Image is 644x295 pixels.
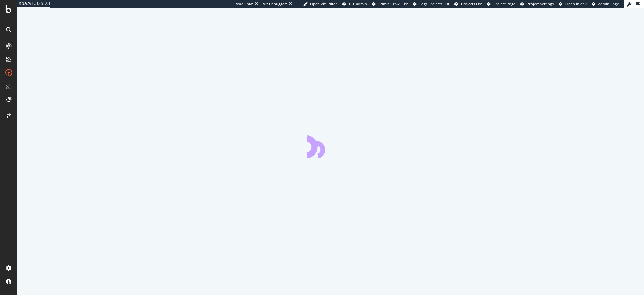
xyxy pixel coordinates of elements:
[565,1,587,6] span: Open in dev
[520,1,554,7] a: Project Settings
[349,1,367,6] span: FTL admin
[487,1,515,7] a: Project Page
[598,1,619,6] span: Admin Page
[342,1,367,7] a: FTL admin
[378,1,408,6] span: Admin Crawl List
[454,1,482,7] a: Projects List
[413,1,449,7] a: Logs Projects List
[527,1,554,6] span: Project Settings
[419,1,449,6] span: Logs Projects List
[372,1,408,7] a: Admin Crawl List
[493,1,515,6] span: Project Page
[263,1,287,7] div: Viz Debugger:
[461,1,482,6] span: Projects List
[235,1,253,7] div: ReadOnly:
[307,134,355,158] div: animation
[559,1,587,7] a: Open in dev
[310,1,337,6] span: Open Viz Editor
[592,1,619,7] a: Admin Page
[303,1,337,7] a: Open Viz Editor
